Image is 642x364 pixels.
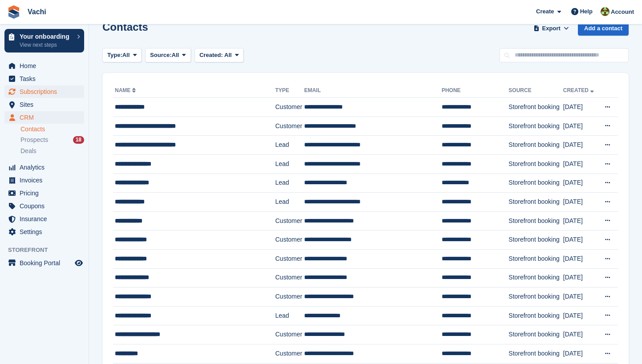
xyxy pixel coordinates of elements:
[601,7,609,16] img: Anete Gre
[563,193,598,212] td: [DATE]
[20,85,73,98] span: Subscriptions
[20,136,48,144] span: Prospects
[275,306,304,325] td: Lead
[508,344,563,363] td: Storefront booking
[508,268,563,287] td: Storefront booking
[275,136,304,155] td: Lead
[4,111,84,124] a: menu
[275,174,304,193] td: Lead
[20,213,73,225] span: Insurance
[578,21,629,36] a: Add a contact
[508,98,563,117] td: Storefront booking
[20,33,73,40] p: Your onboarding
[508,84,563,98] th: Source
[20,98,73,111] span: Sites
[508,193,563,212] td: Storefront booking
[563,174,598,193] td: [DATE]
[115,87,138,93] a: Name
[508,154,563,174] td: Storefront booking
[8,246,89,255] span: Storefront
[20,111,73,124] span: CRM
[107,51,122,60] span: Type:
[195,48,244,63] button: Created: All
[563,268,598,287] td: [DATE]
[508,117,563,136] td: Storefront booking
[563,117,598,136] td: [DATE]
[275,231,304,250] td: Customer
[508,136,563,155] td: Storefront booking
[4,200,84,212] a: menu
[172,51,179,60] span: All
[20,41,73,49] p: View next steps
[102,48,142,63] button: Type: All
[508,306,563,325] td: Storefront booking
[563,136,598,155] td: [DATE]
[508,174,563,193] td: Storefront booking
[20,200,73,212] span: Coupons
[4,174,84,186] a: menu
[199,52,223,58] span: Created:
[563,154,598,174] td: [DATE]
[224,52,232,58] span: All
[532,21,571,36] button: Export
[4,29,84,53] a: Your onboarding View next steps
[102,21,148,33] h1: Contacts
[20,257,73,269] span: Booking Portal
[4,161,84,174] a: menu
[508,325,563,344] td: Storefront booking
[563,287,598,307] td: [DATE]
[4,85,84,98] a: menu
[4,60,84,72] a: menu
[7,5,20,19] img: stora-icon-8386f47178a22dfd0bd8f6a31ec36ba5ce8667c1dd55bd0f319d3a0aa187defe.svg
[24,4,50,19] a: Vachi
[4,187,84,199] a: menu
[304,84,442,98] th: Email
[611,8,634,16] span: Account
[563,344,598,363] td: [DATE]
[275,325,304,344] td: Customer
[275,193,304,212] td: Lead
[20,187,73,199] span: Pricing
[563,249,598,268] td: [DATE]
[73,136,84,144] div: 18
[563,211,598,231] td: [DATE]
[20,60,73,72] span: Home
[580,7,593,16] span: Help
[542,24,561,33] span: Export
[536,7,554,16] span: Create
[275,117,304,136] td: Customer
[20,147,37,155] span: Deals
[275,268,304,287] td: Customer
[275,249,304,268] td: Customer
[275,287,304,307] td: Customer
[508,211,563,231] td: Storefront booking
[20,73,73,85] span: Tasks
[508,249,563,268] td: Storefront booking
[20,135,84,145] a: Prospects 18
[20,161,73,174] span: Analytics
[563,98,598,117] td: [DATE]
[275,211,304,231] td: Customer
[150,51,171,60] span: Source:
[4,213,84,225] a: menu
[20,174,73,186] span: Invoices
[275,98,304,117] td: Customer
[275,154,304,174] td: Lead
[442,84,508,98] th: Phone
[4,257,84,269] a: menu
[563,325,598,344] td: [DATE]
[73,258,84,268] a: Preview store
[275,84,304,98] th: Type
[20,125,84,133] a: Contacts
[122,51,130,60] span: All
[275,344,304,363] td: Customer
[508,287,563,307] td: Storefront booking
[563,306,598,325] td: [DATE]
[508,231,563,250] td: Storefront booking
[20,146,84,156] a: Deals
[4,226,84,238] a: menu
[20,226,73,238] span: Settings
[145,48,191,63] button: Source: All
[563,87,596,93] a: Created
[563,231,598,250] td: [DATE]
